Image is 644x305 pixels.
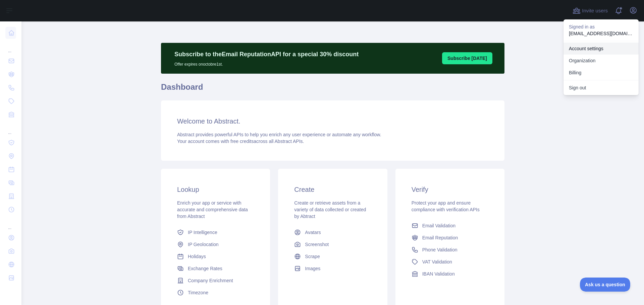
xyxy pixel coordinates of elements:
span: Exchange Rates [188,265,222,272]
p: Signed in as [569,23,633,30]
h3: Create [294,185,371,194]
p: Subscribe to the Email Reputation API for a special 30 % discount [174,50,359,59]
h3: Lookup [177,185,254,194]
a: Company Enrichment [174,275,257,287]
button: Subscribe [DATE] [442,52,492,64]
div: ... [5,122,16,135]
span: IP Intelligence [188,229,217,236]
button: Billing [563,67,639,79]
span: Holidays [188,253,206,260]
span: VAT Validation [422,258,452,265]
span: Your account comes with across all Abstract APIs. [177,139,304,144]
a: IP Geolocation [174,238,257,250]
span: IBAN Validation [422,271,455,277]
span: Create or retrieve assets from a variety of data collected or created by Abtract [294,200,366,219]
a: VAT Validation [409,256,491,268]
a: Screenshot [291,238,374,250]
span: Timezone [188,289,208,296]
button: Invite users [571,5,609,16]
span: Phone Validation [422,246,458,253]
a: Images [291,262,374,275]
span: Images [305,265,320,272]
h3: Welcome to Abstract. [177,117,488,126]
span: Enrich your app or service with accurate and comprehensive data from Abstract [177,200,248,219]
span: Protect your app and ensure compliance with verification APIs [412,200,480,212]
span: Screenshot [305,241,329,248]
span: free credits [230,139,254,144]
a: Email Reputation [409,232,491,244]
div: ... [5,217,16,230]
h3: Verify [412,185,488,194]
a: Account settings [563,43,639,55]
a: Organization [563,55,639,67]
span: Email Validation [422,222,455,229]
div: ... [5,40,16,54]
a: IP Intelligence [174,226,257,238]
a: IBAN Validation [409,268,491,280]
span: Company Enrichment [188,277,233,284]
a: Scrape [291,250,374,262]
button: Sign out [563,82,639,94]
span: Avatars [305,229,321,236]
a: Avatars [291,226,374,238]
p: Offer expires on octobre 1st. [174,59,359,67]
span: Email Reputation [422,234,458,241]
h1: Dashboard [161,82,504,98]
span: Scrape [305,253,320,260]
a: Exchange Rates [174,262,257,275]
a: Phone Validation [409,244,491,256]
span: IP Geolocation [188,241,219,248]
a: Holidays [174,250,257,262]
a: Timezone [174,287,257,299]
span: Invite users [582,7,608,15]
span: Abstract provides powerful APIs to help you enrich any user experience or automate any workflow. [177,132,381,137]
p: [EMAIL_ADDRESS][DOMAIN_NAME] [569,30,633,37]
a: Email Validation [409,220,491,232]
iframe: Toggle Customer Support [580,278,631,292]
